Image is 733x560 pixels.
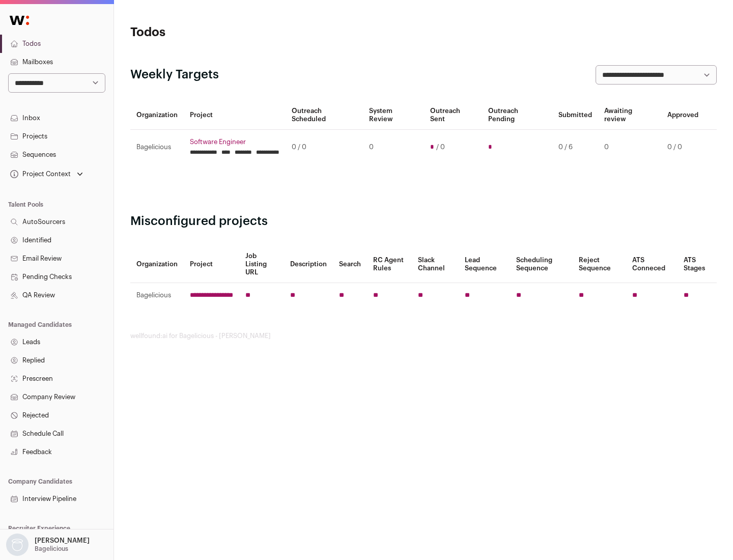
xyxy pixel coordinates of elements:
[130,213,717,230] h2: Misconfigured projects
[286,101,363,130] th: Outreach Scheduled
[130,101,184,130] th: Organization
[482,101,552,130] th: Outreach Pending
[598,130,661,165] td: 0
[130,283,184,308] td: Bagelicious
[130,332,717,340] footer: wellfound:ai for Bagelicious - [PERSON_NAME]
[573,246,627,283] th: Reject Sequence
[661,101,704,130] th: Approved
[424,101,483,130] th: Outreach Sent
[678,246,717,283] th: ATS Stages
[130,67,219,83] h2: Weekly Targets
[363,130,424,165] td: 0
[284,246,333,283] th: Description
[436,143,445,151] span: / 0
[598,101,661,130] th: Awaiting review
[130,246,184,283] th: Organization
[8,170,71,178] div: Project Context
[190,138,279,146] a: Software Engineer
[552,101,598,130] th: Submitted
[626,246,677,283] th: ATS Conneced
[35,537,90,545] p: [PERSON_NAME]
[8,167,85,181] button: Open dropdown
[552,130,598,165] td: 0 / 6
[184,101,286,130] th: Project
[6,534,29,556] img: nopic.png
[239,246,284,283] th: Job Listing URL
[510,246,573,283] th: Scheduling Sequence
[130,130,184,165] td: Bagelicious
[661,130,704,165] td: 0 / 0
[367,246,411,283] th: RC Agent Rules
[4,10,35,31] img: Wellfound
[4,534,92,556] button: Open dropdown
[184,246,239,283] th: Project
[35,545,68,553] p: Bagelicious
[412,246,459,283] th: Slack Channel
[363,101,424,130] th: System Review
[333,246,367,283] th: Search
[286,130,363,165] td: 0 / 0
[459,246,510,283] th: Lead Sequence
[130,24,326,41] h1: Todos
